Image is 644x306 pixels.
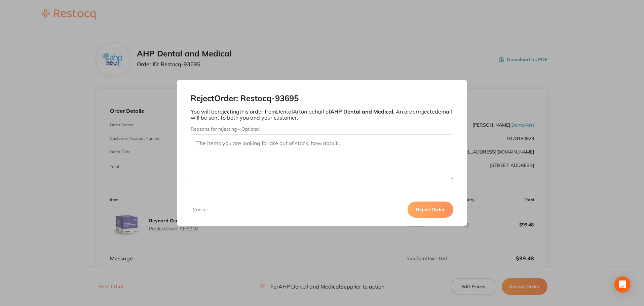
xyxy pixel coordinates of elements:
button: Reject Order [408,202,453,218]
label: Reasons for rejecting - Optional [191,126,454,132]
b: AHP Dental and Medical [330,108,393,115]
button: Cancel [191,207,210,213]
p: You will be rejecting this order from DentalArt on behalf of . An order rejected email will be se... [191,108,454,121]
div: Open Intercom Messenger [614,276,631,293]
h2: Reject Order: Restocq- 93695 [191,94,454,103]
